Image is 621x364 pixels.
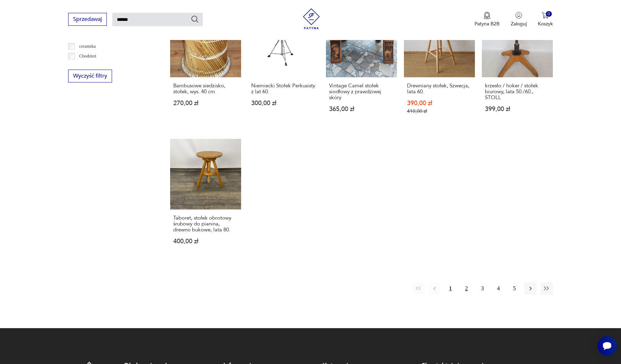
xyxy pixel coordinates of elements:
[329,106,394,112] p: 365,00 zł
[407,100,472,106] p: 390,00 zł
[460,282,473,295] button: 2
[191,15,199,23] button: Szukaj
[515,12,522,19] img: Ikonka użytkownika
[597,336,617,356] iframe: Smartsupp widget button
[173,83,238,95] h3: Bambusowe siedzisko, stołek, wys. 40 cm
[546,11,552,17] div: 0
[485,106,550,112] p: 399,00 zł
[79,52,96,60] p: Chodzież
[485,83,550,101] h3: krzesło / hoker / stołek biurowy, lata 50./60., STOLL
[538,12,553,27] button: 0Koszyk
[475,12,500,27] a: Ikona medaluPatyna B2B
[251,83,316,95] h3: Niemiecki Stołek Perkusisty z lat 60.
[404,6,475,128] a: SaleDrewniany stołek, Szwecja, lata 60.Drewniany stołek, Szwecja, lata 60.390,00 zł410,00 zł
[407,108,472,114] p: 410,00 zł
[508,282,521,295] button: 5
[407,83,472,95] h3: Drewniany stołek, Szwecja, lata 60.
[173,215,238,233] h3: Taboret, stołek obrotowy śrubowy do pianina, drewno bukowe, lata 80.
[173,238,238,244] p: 400,00 zł
[476,282,489,295] button: 3
[79,62,96,70] p: Ćmielów
[511,12,527,27] button: Zaloguj
[170,6,241,128] a: Bambusowe siedzisko, stołek, wys. 40 cmBambusowe siedzisko, stołek, wys. 40 cm270,00 zł
[511,21,527,27] p: Zaloguj
[251,100,316,106] p: 300,00 zł
[248,6,319,128] a: Niemiecki Stołek Perkusisty z lat 60.Niemiecki Stołek Perkusisty z lat 60.300,00 zł
[484,12,491,19] img: Ikona medalu
[492,282,505,295] button: 4
[68,17,107,22] a: Sprzedawaj
[542,12,549,19] img: Ikona koszyka
[482,6,553,128] a: krzesło / hoker / stołek biurowy, lata 50./60., STOLLkrzesło / hoker / stołek biurowy, lata 50./6...
[329,83,394,101] h3: Vintage Camel stołek siodłowy z prawdziwej skóry
[538,21,553,27] p: Koszyk
[173,100,238,106] p: 270,00 zł
[475,12,500,27] button: Patyna B2B
[475,21,500,27] p: Patyna B2B
[68,70,112,82] button: Wyczyść filtry
[79,42,96,50] p: ceramika
[301,8,322,29] img: Patyna - sklep z meblami i dekoracjami vintage
[170,139,241,258] a: Taboret, stołek obrotowy śrubowy do pianina, drewno bukowe, lata 80.Taboret, stołek obrotowy śrub...
[68,13,107,26] button: Sprzedawaj
[444,282,457,295] button: 1
[326,6,397,128] a: Vintage Camel stołek siodłowy z prawdziwej skóryVintage Camel stołek siodłowy z prawdziwej skóry3...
